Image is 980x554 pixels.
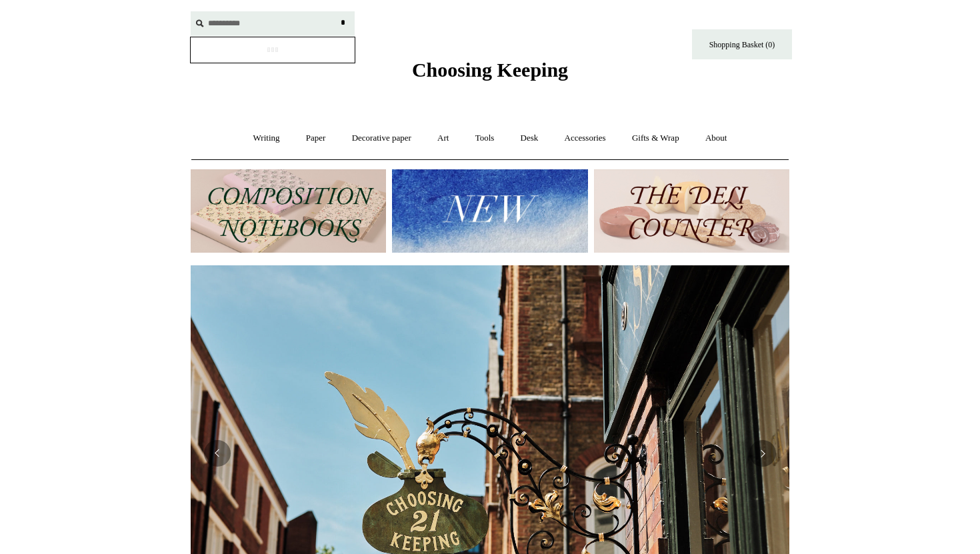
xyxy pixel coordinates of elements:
a: Art [425,121,461,156]
a: Paper [294,121,338,156]
a: Choosing Keeping [412,69,568,79]
a: Writing [241,121,292,156]
button: Next [749,440,776,467]
img: New.jpg__PID:f73bdf93-380a-4a35-bcfe-7823039498e1 [392,169,587,253]
a: Accessories [553,121,618,156]
a: Gifts & Wrap [620,121,691,156]
span: Choosing Keeping [412,59,568,81]
img: 202302 Composition ledgers.jpg__PID:69722ee6-fa44-49dd-a067-31375e5d54ec [191,169,386,253]
a: Shopping Basket (0) [692,29,792,59]
a: Tools [463,121,507,156]
a: Desk [509,121,551,156]
a: About [693,121,739,156]
img: The Deli Counter [594,169,789,253]
button: Previous [204,440,231,467]
a: Decorative paper [340,121,423,156]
